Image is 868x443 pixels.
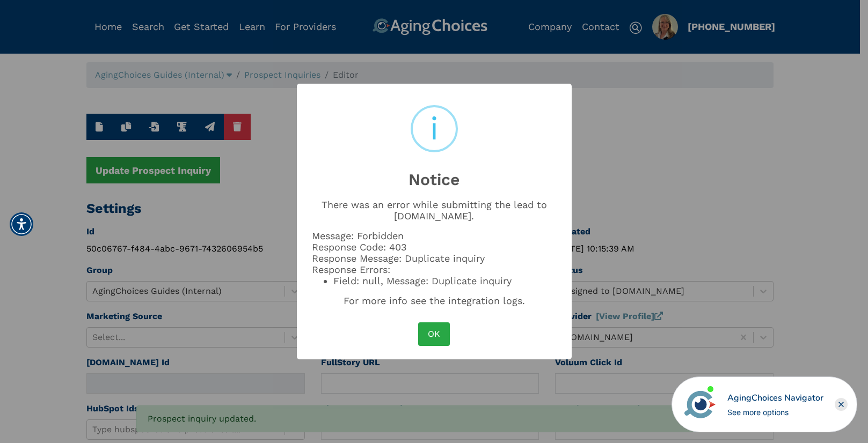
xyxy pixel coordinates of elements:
[312,264,556,275] div: Response Errors:
[312,241,556,253] div: Response Code: 403
[312,199,556,222] div: There was an error while submitting the lead to [DOMAIN_NAME].
[297,157,572,189] h2: Notice
[312,230,556,241] div: Message: Forbidden
[727,392,823,404] div: AgingChoices Navigator
[430,107,439,150] div: i
[312,253,556,264] div: Response Message: Duplicate inquiry
[835,398,848,411] div: Close
[418,322,449,346] button: OK
[312,295,556,306] div: For more info see the integration logs.
[333,275,556,286] li: Field: null, Message: Duplicate inquiry
[727,407,823,418] div: See more options
[10,212,33,236] div: Accessibility Menu
[682,386,718,423] img: avatar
